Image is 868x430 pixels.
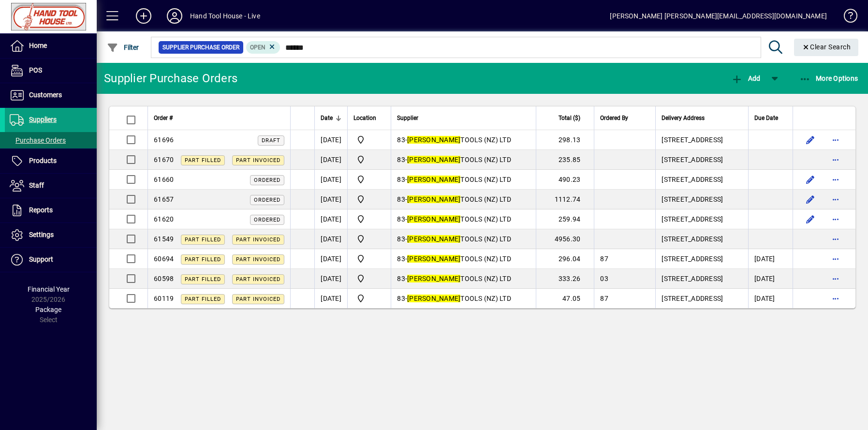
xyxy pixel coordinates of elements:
[321,113,341,123] div: Date
[803,172,818,187] button: Edit
[391,249,536,269] td: -
[802,43,851,51] span: Clear Search
[185,296,221,302] span: Part Filled
[391,150,536,170] td: -
[536,249,594,269] td: 296.04
[748,289,793,308] td: [DATE]
[353,113,385,123] div: Location
[254,177,280,183] span: Ordered
[536,150,594,170] td: 235.85
[154,113,173,123] span: Order #
[655,190,748,209] td: [STREET_ADDRESS]
[185,237,221,243] span: Part Filled
[828,291,843,306] button: More options
[397,235,405,243] span: 83
[803,211,818,227] button: Edit
[391,130,536,150] td: -
[29,157,57,164] span: Products
[397,255,405,263] span: 83
[662,113,705,123] span: Delivery Address
[185,157,221,163] span: Part Filled
[29,116,57,123] span: Suppliers
[154,176,174,183] span: 61660
[803,192,818,207] button: Edit
[542,113,589,123] div: Total ($)
[794,39,859,56] button: Clear
[28,285,70,293] span: Financial Year
[600,113,628,123] span: Ordered By
[397,176,405,183] span: 83
[29,206,53,214] span: Reports
[731,74,760,82] span: Add
[353,154,385,165] span: Frankton
[610,8,827,24] div: [PERSON_NAME] [PERSON_NAME][EMAIL_ADDRESS][DOMAIN_NAME]
[107,44,139,51] span: Filter
[600,275,608,282] span: 03
[159,7,190,25] button: Profile
[104,71,237,86] div: Supplier Purchase Orders
[655,170,748,190] td: [STREET_ADDRESS]
[391,229,536,249] td: -
[353,193,385,205] span: Frankton
[353,113,376,123] span: Location
[748,269,793,289] td: [DATE]
[828,231,843,247] button: More options
[10,136,66,144] span: Purchase Orders
[748,249,793,269] td: [DATE]
[407,255,460,263] em: [PERSON_NAME]
[536,269,594,289] td: 333.26
[314,190,347,209] td: [DATE]
[314,150,347,170] td: [DATE]
[5,59,97,83] a: POS
[407,275,511,282] span: TOOLS (NZ) LTD
[397,113,418,123] span: Supplier
[655,209,748,229] td: [STREET_ADDRESS]
[353,253,385,265] span: Frankton
[407,275,460,282] em: [PERSON_NAME]
[828,172,843,187] button: More options
[407,235,511,243] span: TOOLS (NZ) LTD
[407,235,460,243] em: [PERSON_NAME]
[236,276,280,282] span: Part Invoiced
[397,156,405,163] span: 83
[190,8,260,24] div: Hand Tool House - Live
[655,289,748,308] td: [STREET_ADDRESS]
[729,70,763,87] button: Add
[837,2,856,33] a: Knowledge Base
[828,152,843,167] button: More options
[754,113,787,123] div: Due Date
[600,255,608,263] span: 87
[29,255,53,263] span: Support
[5,198,97,222] a: Reports
[803,132,818,148] button: Edit
[353,213,385,225] span: Frankton
[5,34,97,58] a: Home
[655,249,748,269] td: [STREET_ADDRESS]
[655,229,748,249] td: [STREET_ADDRESS]
[407,195,460,203] em: [PERSON_NAME]
[536,209,594,229] td: 259.94
[407,195,511,203] span: TOOLS (NZ) LTD
[397,215,405,223] span: 83
[246,41,280,54] mat-chip: Completion Status: Open
[314,269,347,289] td: [DATE]
[391,170,536,190] td: -
[154,235,174,243] span: 61549
[407,136,460,144] em: [PERSON_NAME]
[397,195,405,203] span: 83
[391,209,536,229] td: -
[5,248,97,272] a: Support
[5,174,97,198] a: Staff
[397,295,405,302] span: 83
[254,197,280,203] span: Ordered
[407,156,511,163] span: TOOLS (NZ) LTD
[154,275,174,282] span: 60598
[536,190,594,209] td: 1112.74
[391,190,536,209] td: -
[254,217,280,223] span: Ordered
[536,229,594,249] td: 4956.30
[5,132,97,148] a: Purchase Orders
[154,255,174,263] span: 60694
[154,113,284,123] div: Order #
[314,170,347,190] td: [DATE]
